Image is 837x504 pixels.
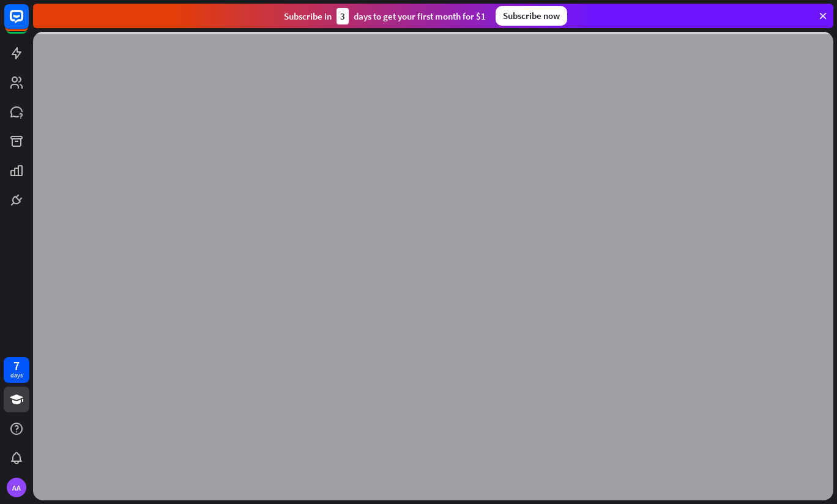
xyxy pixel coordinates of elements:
[10,371,23,380] div: days
[7,478,26,497] div: AA
[4,357,29,383] a: 7 days
[337,8,349,24] div: 3
[284,8,486,24] div: Subscribe in days to get your first month for $1
[496,6,567,26] div: Subscribe now
[13,360,20,371] div: 7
